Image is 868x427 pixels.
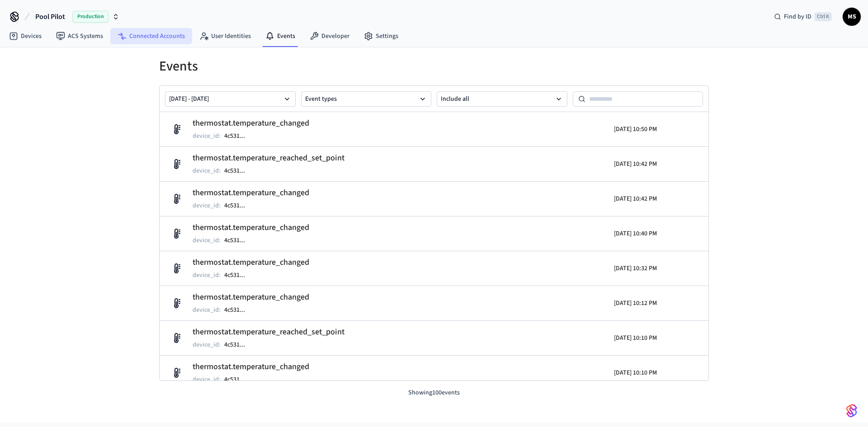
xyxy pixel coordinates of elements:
a: Connected Accounts [110,28,192,44]
p: [DATE] 10:50 PM [614,125,657,134]
button: 4c531... [222,235,254,246]
p: device_id : [193,131,221,141]
p: device_id : [193,166,221,175]
span: Find by ID [784,12,811,21]
button: [DATE] - [DATE] [165,91,296,107]
span: MS [844,9,860,25]
div: Find by IDCtrl K [767,9,839,25]
p: [DATE] 10:10 PM [614,368,657,377]
p: [DATE] 10:42 PM [614,160,657,169]
a: Events [258,28,302,44]
a: Settings [357,28,406,44]
button: MS [843,8,861,26]
span: Pool Pilot [35,11,65,22]
h2: thermostat.temperature_changed [193,187,309,199]
button: 4c531... [222,270,254,281]
p: Showing 100 events [159,388,709,398]
h2: thermostat.temperature_reached_set_point [193,326,344,338]
button: Event types [301,91,432,107]
p: device_id : [193,375,221,384]
p: [DATE] 10:10 PM [614,333,657,343]
span: Production [72,11,108,23]
h2: thermostat.temperature_changed [193,291,309,304]
p: [DATE] 10:40 PM [614,229,657,238]
p: device_id : [193,236,221,245]
a: User Identities [192,28,258,44]
h2: thermostat.temperature_changed [193,117,309,130]
p: device_id : [193,271,221,280]
button: 4c531... [222,200,254,211]
p: device_id : [193,305,221,314]
h2: thermostat.temperature_reached_set_point [193,152,344,164]
p: [DATE] 10:42 PM [614,194,657,203]
button: 4c531... [222,165,254,176]
h2: thermostat.temperature_changed [193,361,309,373]
p: [DATE] 10:12 PM [614,299,657,308]
span: Ctrl K [814,12,832,21]
button: Include all [437,91,567,107]
p: [DATE] 10:32 PM [614,264,657,273]
img: SeamLogoGradient.69752ec5.svg [846,404,857,418]
a: Devices [2,28,49,44]
h2: thermostat.temperature_changed [193,256,309,269]
button: 4c531... [222,305,254,315]
button: 4c531... [222,339,254,350]
p: device_id : [193,340,221,349]
h1: Events [159,58,709,75]
p: device_id : [193,201,221,210]
h2: thermostat.temperature_changed [193,221,309,234]
a: Developer [302,28,357,44]
a: ACS Systems [49,28,110,44]
button: 4c531... [222,374,254,385]
button: 4c531... [222,131,254,141]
